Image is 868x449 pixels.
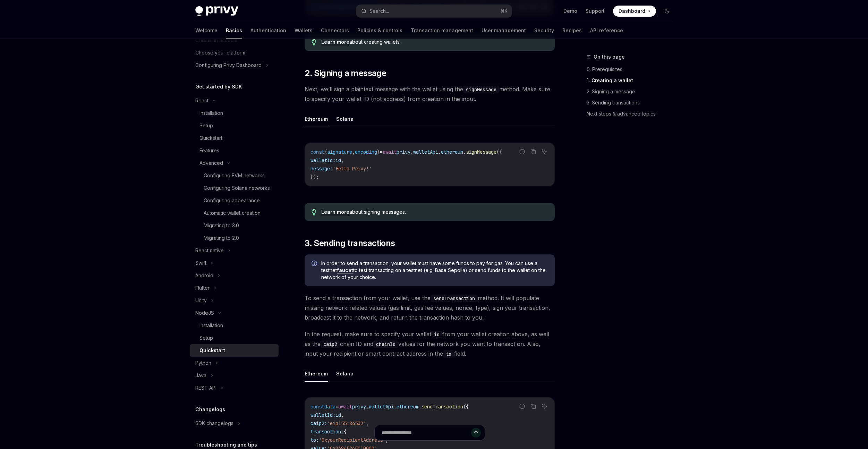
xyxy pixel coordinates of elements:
[373,340,398,348] code: chainId
[305,293,555,322] span: To send a transaction from your wallet, use the method. It will populate missing network-related ...
[190,119,279,132] a: Setup
[419,404,422,410] span: .
[195,49,245,57] div: Choose your platform
[466,149,496,155] span: signMessage
[204,234,239,242] div: Migrating to 2.0
[586,8,605,15] a: Support
[335,157,341,163] span: id
[204,171,265,180] div: Configuring EVM networks
[190,344,279,357] a: Quickstart
[619,8,645,15] span: Dashboard
[335,412,341,418] span: id
[310,420,327,426] span: caip2:
[199,134,222,142] div: Quickstart
[357,22,402,39] a: Policies & controls
[441,149,463,155] span: ethereum
[321,260,548,281] span: In order to send a transaction, your wallet must have some funds to pay for gas. You can use a te...
[438,149,441,155] span: .
[534,22,554,39] a: Security
[500,8,508,14] span: ⌘ K
[195,405,225,414] h5: Changelogs
[305,365,328,382] button: Ethereum
[199,159,223,167] div: Advanced
[199,321,223,330] div: Installation
[496,149,502,155] span: ({
[471,428,481,438] button: Send message
[587,97,678,108] a: 3. Sending transactions
[204,209,261,217] div: Automatic wallet creation
[190,219,279,232] a: Migrating to 3.0
[463,149,466,155] span: .
[204,184,270,192] div: Configuring Solana networks
[380,149,383,155] span: =
[562,22,582,39] a: Recipes
[195,371,206,380] div: Java
[366,404,369,410] span: .
[587,108,678,119] a: Next steps & advanced topics
[195,284,210,292] div: Flutter
[305,238,395,249] span: 3. Sending transactions
[204,221,239,230] div: Migrating to 3.0
[356,5,512,17] button: Search...⌘K
[336,111,354,127] button: Solana
[324,404,335,410] span: data
[199,121,213,130] div: Setup
[195,6,238,16] img: dark logo
[563,8,577,15] a: Demo
[529,402,538,411] button: Copy the contents from the code block
[590,22,623,39] a: API reference
[413,149,438,155] span: walletApi
[397,149,410,155] span: privy
[190,46,279,59] a: Choose your platform
[199,146,219,155] div: Features
[336,365,354,382] button: Solana
[195,61,262,69] div: Configuring Privy Dashboard
[295,22,313,39] a: Wallets
[190,194,279,207] a: Configuring appearance
[324,149,327,155] span: {
[335,404,338,410] span: =
[305,111,328,127] button: Ethereum
[310,412,335,418] span: walletId:
[305,84,555,104] span: Next, we’ll sign a plaintext message with the wallet using the method. Make sure to specify your ...
[518,402,527,411] button: Report incorrect code
[352,149,355,155] span: ,
[305,68,386,79] span: 2. Signing a message
[310,166,333,172] span: message:
[310,149,324,155] span: const
[321,22,349,39] a: Connectors
[377,149,380,155] span: }
[529,147,538,156] button: Copy the contents from the code block
[190,169,279,182] a: Configuring EVM networks
[190,107,279,119] a: Installation
[204,196,260,205] div: Configuring appearance
[199,334,213,342] div: Setup
[431,295,478,302] code: sendTransaction
[190,207,279,219] a: Automatic wallet creation
[540,402,549,411] button: Ask AI
[443,350,454,358] code: to
[195,441,257,449] h5: Troubleshooting and tips
[195,271,213,280] div: Android
[587,75,678,86] a: 1. Creating a wallet
[321,39,548,45] div: about creating wallets.
[540,147,549,156] button: Ask AI
[305,329,555,358] span: In the request, make sure to specify your wallet from your wallet creation above, as well as the ...
[312,261,318,268] svg: Info
[321,39,349,45] a: Learn more
[355,149,377,155] span: encoding
[195,419,233,427] div: SDK changelogs
[518,147,527,156] button: Report incorrect code
[310,404,324,410] span: const
[410,149,413,155] span: .
[195,384,216,392] div: REST API
[422,404,463,410] span: sendTransaction
[195,246,224,255] div: React native
[338,404,352,410] span: await
[397,404,419,410] span: ethereum
[190,319,279,332] a: Installation
[195,309,214,317] div: NodeJS
[383,149,397,155] span: await
[321,340,340,348] code: caip2
[463,404,469,410] span: ({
